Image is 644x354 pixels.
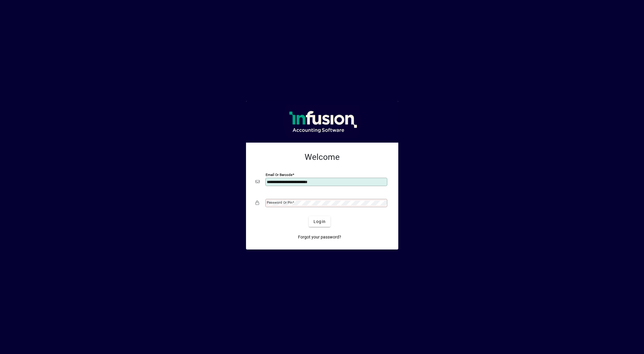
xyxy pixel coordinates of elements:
[296,232,344,242] a: Forgot your password?
[267,200,292,205] mat-label: Password or Pin
[298,234,341,240] span: Forgot your password?
[256,152,389,162] h2: Welcome
[314,219,326,225] span: Login
[309,216,330,227] button: Login
[266,173,292,177] mat-label: Email or Barcode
